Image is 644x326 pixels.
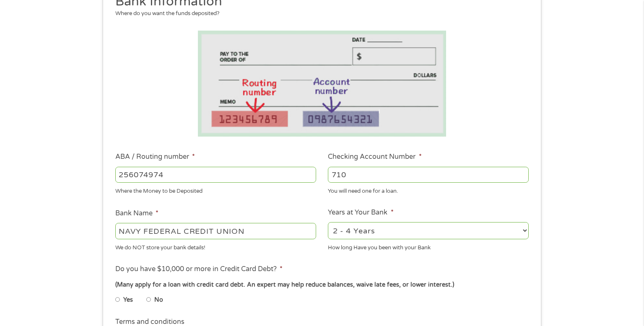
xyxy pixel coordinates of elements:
label: No [154,295,163,305]
div: Where the Money to be Deposited [115,184,316,196]
div: You will need one for a loan. [328,184,529,196]
div: Where do you want the funds deposited? [115,10,523,18]
label: Yes [123,295,133,305]
div: How long Have you been with your Bank [328,241,529,252]
label: Do you have $10,000 or more in Credit Card Debt? [115,265,283,274]
label: Bank Name [115,209,158,218]
label: ABA / Routing number [115,153,195,161]
div: We do NOT store your bank details! [115,241,316,252]
div: (Many apply for a loan with credit card debt. An expert may help reduce balances, waive late fees... [115,280,529,290]
img: Routing number location [198,31,446,137]
input: 263177916 [115,167,316,183]
label: Years at Your Bank [328,208,393,217]
input: 345634636 [328,167,529,183]
label: Checking Account Number [328,153,421,161]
